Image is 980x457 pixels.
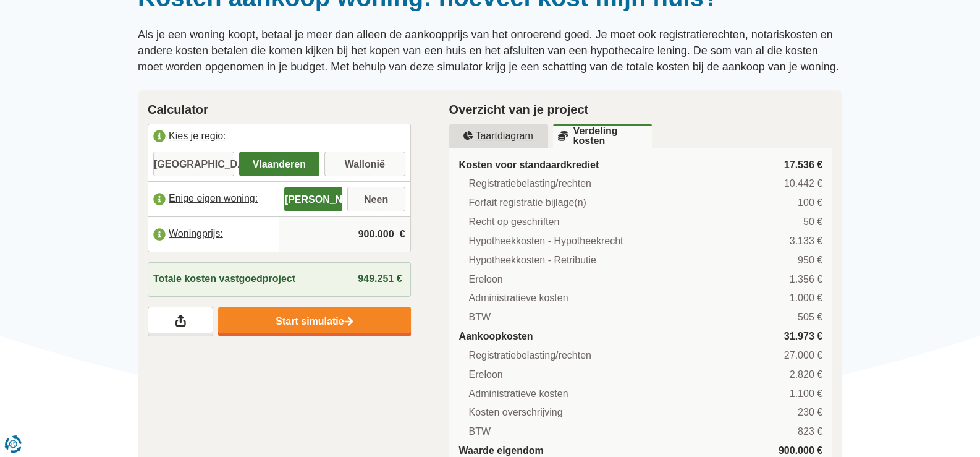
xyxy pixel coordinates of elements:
[469,254,596,268] span: Hypotheekkosten - Retributie
[284,218,405,251] input: |
[148,307,213,336] a: Deel je resultaten
[284,187,342,211] label: [PERSON_NAME]
[400,228,405,242] span: €
[344,317,353,327] img: Start simulatie
[469,273,503,287] span: Ereloon
[798,425,822,439] span: 823 €
[798,254,822,268] span: 950 €
[558,126,647,146] u: Verdeling kosten
[798,196,822,210] span: 100 €
[324,152,405,176] label: Wallonië
[469,310,491,325] span: BTW
[148,186,279,213] label: Enige eigen woning:
[469,368,503,382] span: Ereloon
[449,100,833,119] h2: Overzicht van je project
[803,215,822,229] span: 50 €
[469,291,568,305] span: Administratieve kosten
[469,196,586,210] span: Forfait registratie bijlage(n)
[153,152,234,176] label: [GEOGRAPHIC_DATA]
[469,215,560,229] span: Recht op geschriften
[148,100,411,119] h2: Calculator
[784,330,822,344] span: 31.973 €
[148,124,410,152] label: Kies je regio:
[218,307,410,336] a: Start simulatie
[153,272,295,286] span: Totale kosten vastgoedproject
[469,425,491,439] span: BTW
[784,158,822,173] span: 17.536 €
[347,187,405,211] label: Neen
[148,221,279,248] label: Woningprijs:
[358,273,402,284] span: 949.251 €
[784,349,822,363] span: 27.000 €
[459,158,599,173] span: Kosten voor standaardkrediet
[790,234,822,249] span: 3.133 €
[138,27,842,75] p: Als je een woning koopt, betaal je meer dan alleen de aankoopprijs van het onroerend goed. Je moe...
[784,177,822,191] span: 10.442 €
[463,131,533,141] u: Taartdiagram
[790,387,822,401] span: 1.100 €
[469,177,591,191] span: Registratiebelasting/rechten
[790,291,822,305] span: 1.000 €
[798,310,822,325] span: 505 €
[469,234,623,249] span: Hypotheekkosten - Hypotheekrecht
[790,273,822,287] span: 1.356 €
[798,406,822,420] span: 230 €
[239,152,320,176] label: Vlaanderen
[469,387,568,401] span: Administratieve kosten
[459,330,533,344] span: Aankoopkosten
[469,349,591,363] span: Registratiebelasting/rechten
[790,368,822,382] span: 2.820 €
[469,406,563,420] span: Kosten overschrijving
